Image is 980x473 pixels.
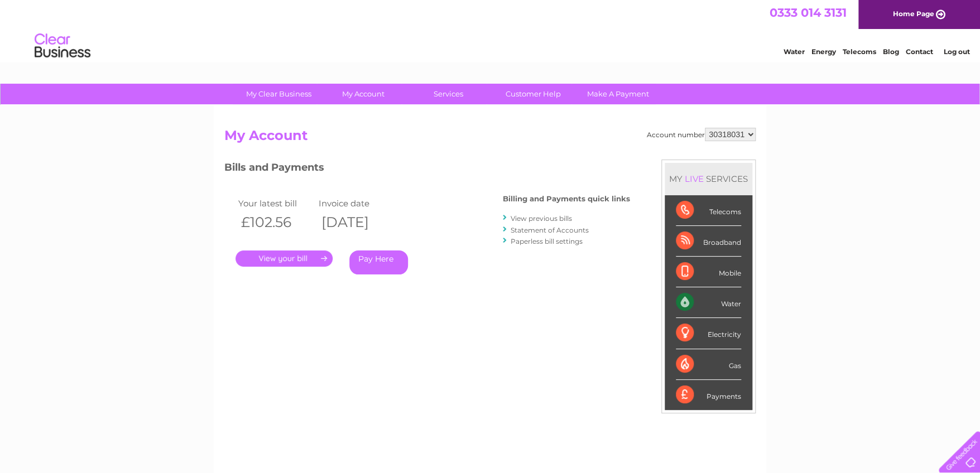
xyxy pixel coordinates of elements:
[683,173,706,184] div: LIVE
[224,160,630,179] h3: Bills and Payments
[883,47,899,56] a: Blog
[511,237,583,245] a: Paperless bill settings
[402,84,494,104] a: Services
[236,211,316,234] th: £102.56
[316,196,396,211] td: Invoice date
[676,318,741,349] div: Electricity
[843,47,876,56] a: Telecoms
[676,226,741,257] div: Broadband
[784,47,805,56] a: Water
[503,195,630,203] h4: Billing and Payments quick links
[906,47,933,56] a: Contact
[236,250,333,267] a: .
[676,195,741,226] div: Telecoms
[676,257,741,287] div: Mobile
[511,214,572,223] a: View previous bills
[227,6,755,54] div: Clear Business is a trading name of Verastar Limited (registered in [GEOGRAPHIC_DATA] No. 3667643...
[811,47,836,56] a: Energy
[236,196,316,211] td: Your latest bill
[647,128,756,141] div: Account number
[770,6,847,20] a: 0333 014 3131
[487,84,579,104] a: Customer Help
[511,226,589,234] a: Statement of Accounts
[572,84,664,104] a: Make A Payment
[676,349,741,380] div: Gas
[34,29,91,63] img: logo.png
[943,47,969,56] a: Log out
[316,211,396,234] th: [DATE]
[233,84,325,104] a: My Clear Business
[665,163,752,195] div: MY SERVICES
[676,287,741,318] div: Water
[676,380,741,410] div: Payments
[224,128,756,149] h2: My Account
[349,250,408,274] a: Pay Here
[318,84,410,104] a: My Account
